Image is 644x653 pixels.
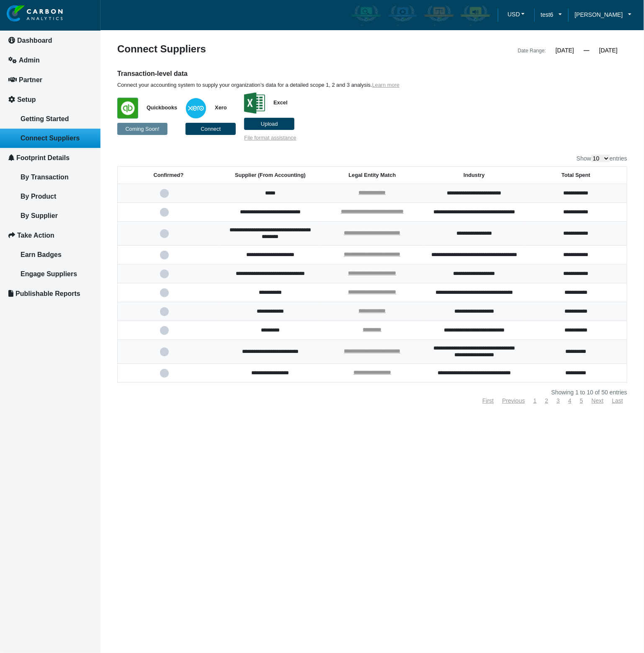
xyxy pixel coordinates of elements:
[117,389,627,395] div: Showing 1 to 10 of 50 entries
[19,57,40,64] span: Admin
[387,5,418,26] img: carbon-efficient-enabled.png
[372,82,399,88] a: Learn more
[534,10,568,19] a: test6
[15,290,80,297] span: Publishable Reports
[533,397,537,404] a: 1
[21,270,77,277] span: Engage Suppliers
[321,167,423,184] th: Legal Entity Match: activate to sort column ascending
[568,10,638,19] a: [PERSON_NAME]
[612,397,623,404] a: Last
[138,104,177,111] span: Quickbooks
[584,47,590,54] span: —
[21,251,62,258] span: Earn Badges
[56,47,153,58] div: Chat with us now
[137,4,157,24] div: Minimize live chat window
[21,193,56,200] span: By Product
[261,121,278,127] span: Upload
[504,8,528,21] button: USD
[545,397,549,404] a: 2
[185,98,206,119] img: w+ypx6NYbfBygAAAABJRU5ErkJggg==
[525,167,627,184] th: Total Spent: activate to sort column ascending
[556,397,560,404] a: 3
[125,126,159,132] span: Coming Soon!
[185,123,236,135] button: Connect
[244,93,265,114] img: 9mSQ+YDTTxMAAAAJXRFWHRkYXRlOmNyZWF0ZQAyMDE3LTA4LTEwVDA1OjA3OjUzKzAwOjAwF1wL2gAAACV0RVh0ZGF0ZTptb2...
[385,3,420,27] div: Carbon Efficient
[201,126,221,132] span: Connect
[117,123,167,135] button: Coming Soon!
[11,127,153,251] textarea: Type your message and hit 'Enter'
[244,135,296,141] a: File format assistance
[423,167,525,184] th: Industry: activate to sort column ascending
[114,258,152,269] em: Start Chat
[17,37,52,44] span: Dashboard
[118,167,219,184] th: Confirmed?: activate to sort column ascending
[577,155,627,162] label: Show entries
[21,115,69,122] span: Getting Started
[502,397,525,404] a: Previous
[21,212,58,219] span: By Supplier
[21,174,69,181] span: By Transaction
[206,104,227,111] span: Xero
[117,69,497,78] h6: Transaction-level data
[422,3,456,27] div: Carbon Offsetter
[423,5,455,26] img: carbon-offsetter-enabled.png
[350,5,382,26] img: carbon-aware-enabled.png
[580,397,583,404] a: 5
[568,397,572,404] a: 4
[111,44,372,56] div: Connect Suppliers
[219,167,321,184] th: Supplier (From Accounting): activate to sort column ascending
[541,10,553,19] span: test6
[9,46,22,59] div: Navigation go back
[16,154,70,161] span: Footprint Details
[498,8,534,23] a: USDUSD
[17,96,36,103] span: Setup
[11,102,153,121] input: Enter your email address
[11,78,153,96] input: Enter your last name
[482,397,494,404] a: First
[458,3,493,27] div: Carbon Advocate
[592,397,604,404] a: Next
[265,99,287,106] span: Excel
[460,5,491,26] img: carbon-advocate-enabled.png
[7,5,63,22] img: insight-logo-2.png
[574,10,623,19] span: [PERSON_NAME]
[591,155,610,162] select: Showentries
[21,135,80,142] span: Connect Suppliers
[17,232,54,239] span: Take Action
[518,46,546,56] div: Date Range:
[117,82,497,88] p: Connect your accounting system to supply your organization’s data for a detailed scope 1, 2 and 3...
[349,3,384,27] div: Carbon Aware
[117,98,138,119] img: WZJNYSWUN5fh9hL01R0Rp8YZzPYKS0leX8T4ABAHXgMHCTL9OxAAAAAElFTkSuQmCC
[19,76,42,83] span: Partner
